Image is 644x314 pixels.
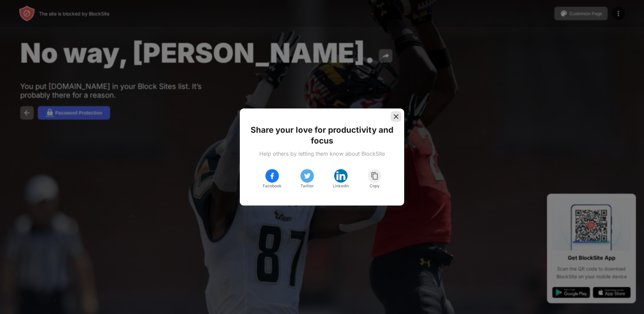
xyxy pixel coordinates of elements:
img: copy.svg [371,172,379,180]
div: Help others by letting them know about BlockSite [259,150,385,157]
img: linkedin.svg [335,170,346,181]
div: Share your love for productivity and focus [248,125,396,146]
div: Twitter [300,183,314,189]
img: twitter.svg [303,172,311,180]
div: Facebook [263,183,282,189]
img: facebook.svg [268,172,276,180]
div: Linkedin [333,183,349,189]
div: Copy [369,183,380,189]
